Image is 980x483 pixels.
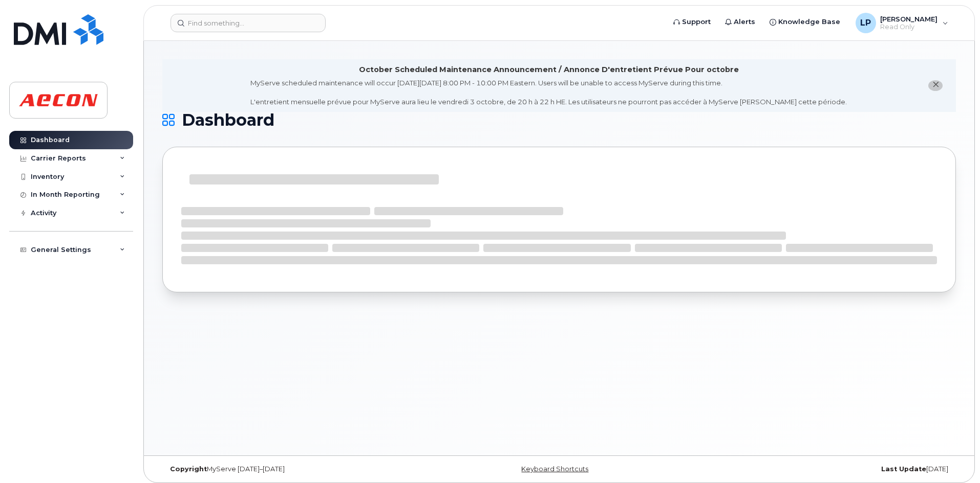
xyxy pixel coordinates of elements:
strong: Last Update [881,465,926,473]
div: [DATE] [691,465,956,473]
a: Keyboard Shortcuts [521,465,588,473]
strong: Copyright [170,465,207,473]
span: Dashboard [182,112,274,128]
div: MyServe [DATE]–[DATE] [162,465,427,473]
div: MyServe scheduled maintenance will occur [DATE][DATE] 8:00 PM - 10:00 PM Eastern. Users will be u... [250,78,847,107]
button: close notification [928,80,943,91]
div: October Scheduled Maintenance Announcement / Annonce D'entretient Prévue Pour octobre [359,64,739,75]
